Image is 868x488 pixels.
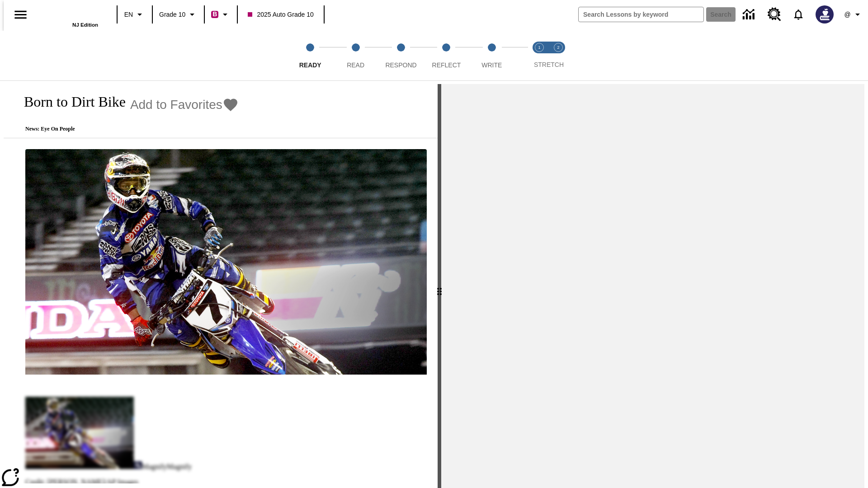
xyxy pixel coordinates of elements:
[284,31,336,80] button: Ready step 1 of 5
[839,6,868,23] button: Profile/Settings
[248,10,313,19] span: 2025 Auto Grade 10
[762,2,787,27] a: Resource Center, Will open in new tab
[329,31,382,80] button: Read step 2 of 5
[4,84,438,483] div: reading
[441,84,864,488] div: activity
[14,126,239,132] p: News: Eye On People
[208,6,234,23] button: Boost Class color is violet red. Change class color
[124,10,133,19] span: EN
[545,31,571,80] button: Stretch Respond step 2 of 2
[534,61,564,68] span: STRETCH
[538,45,540,50] text: 1
[579,7,703,22] input: search field
[787,3,810,26] a: Notifications
[557,45,559,50] text: 2
[737,2,762,27] a: Data Center
[72,22,98,28] span: NJ Edition
[39,3,98,28] div: Home
[130,97,239,113] button: Add to Favorites - Born to Dirt Bike
[7,1,34,28] button: Open side menu
[466,31,518,80] button: Write step 5 of 5
[526,31,552,80] button: Stretch Read step 1 of 2
[14,94,126,110] h1: Born to Dirt Bike
[810,3,839,26] button: Select a new avatar
[844,10,850,19] span: @
[299,61,321,69] span: Ready
[130,98,222,112] span: Add to Favorites
[159,10,185,19] span: Grade 10
[438,84,441,488] div: Press Enter or Spacebar and then press right and left arrow keys to move the slider
[481,61,502,69] span: Write
[156,6,201,23] button: Grade: Grade 10, Select a grade
[385,61,416,69] span: Respond
[375,31,427,80] button: Respond step 3 of 5
[816,5,834,23] img: Avatar
[347,61,364,69] span: Read
[432,61,461,69] span: Reflect
[120,6,149,23] button: Language: EN, Select a language
[212,9,217,20] span: B
[25,149,427,375] img: Motocross racer James Stewart flies through the air on his dirt bike.
[420,31,472,80] button: Reflect step 4 of 5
